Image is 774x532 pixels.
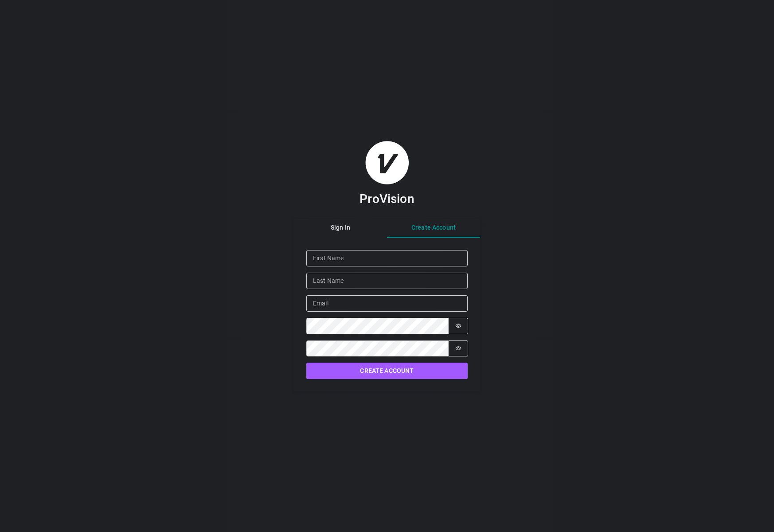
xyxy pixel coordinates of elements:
[306,273,468,289] input: Last Name
[387,218,480,238] button: Create Account
[294,218,387,238] button: Sign In
[306,250,468,266] input: First Name
[360,191,414,207] h3: ProVision
[449,318,468,334] button: Show password
[306,363,468,379] button: Create Account
[306,295,468,312] input: Email
[449,340,468,356] button: Show password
